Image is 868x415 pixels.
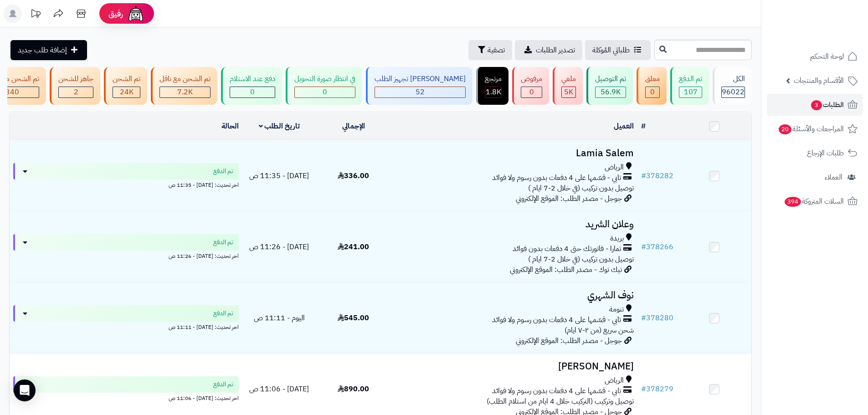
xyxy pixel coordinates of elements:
span: 0 [323,87,327,97]
span: 3 [811,100,822,110]
span: الطلبات [810,98,844,111]
span: # [641,170,646,181]
a: تاريخ الطلب [259,121,300,132]
a: [PERSON_NAME] تجهيز الطلب 52 [364,67,474,105]
span: تابي - قسّمها على 4 دفعات بدون رسوم ولا فوائد [492,386,621,396]
div: 7222 [160,87,210,97]
span: اليوم - 11:11 ص [254,313,305,323]
div: 4993 [562,87,575,97]
a: تم التوصيل 56.9K [585,67,635,105]
span: 394 [785,197,801,207]
div: اخر تحديث: [DATE] - 11:35 ص [13,179,239,189]
div: اخر تحديث: [DATE] - 11:26 ص [13,251,239,260]
span: تيك توك - مصدر الطلب: الموقع الإلكتروني [510,264,622,275]
span: طلبات الإرجاع [807,147,844,159]
span: # [641,241,646,252]
div: تم الشحن مع ناقل [159,74,211,84]
h3: [PERSON_NAME] [394,361,634,372]
a: لوحة التحكم [767,46,863,67]
div: 56905 [596,87,626,97]
span: لوحة التحكم [810,50,844,63]
a: مرفوض 0 [510,67,551,105]
a: الطلبات3 [767,94,863,116]
span: توصيل بدون تركيب (في خلال 2-7 ايام ) [528,254,634,265]
span: جوجل - مصدر الطلب: الموقع الإلكتروني [516,193,622,204]
div: مرتجع [485,74,502,84]
a: العميل [614,121,634,132]
span: توصيل وتركيب (التركيب خلال 4 ايام من استلام الطلب) [487,396,634,407]
div: ملغي [561,74,576,84]
span: تم الدفع [213,238,233,247]
span: السلات المتروكة [784,195,844,208]
span: 545.00 [338,313,369,323]
span: [DATE] - 11:06 ص [249,384,309,395]
div: 24030 [113,87,140,97]
span: رفيق [108,8,123,19]
a: تم الشحن مع ناقل 7.2K [149,67,219,105]
span: 241.00 [338,241,369,252]
a: #378266 [641,241,673,252]
span: # [641,384,646,395]
a: #378279 [641,384,673,395]
span: 890.00 [338,384,369,395]
div: 2 [59,87,93,97]
h3: وعلان الشريد [394,219,634,230]
span: طلباتي المُوكلة [592,45,630,56]
div: تم التوصيل [595,74,626,84]
div: في انتظار صورة التحويل [294,74,355,84]
a: السلات المتروكة394 [767,190,863,212]
div: تم الشحن [113,74,140,84]
span: # [641,313,646,323]
span: 0 [650,87,655,97]
span: العملاء [825,171,842,184]
div: 0 [295,87,355,97]
div: جاهز للشحن [58,74,93,84]
a: مرتجع 1.8K [474,67,510,105]
img: logo-2.png [806,23,859,42]
a: ملغي 5K [551,67,585,105]
span: 24K [120,87,134,97]
div: Open Intercom Messenger [14,379,36,401]
span: 2 [74,87,78,97]
span: الرياض [605,375,624,386]
h3: Lamia Salem [394,148,634,159]
div: [PERSON_NAME] تجهيز الطلب [375,74,466,84]
span: تصدير الطلبات [536,45,575,56]
a: تصدير الطلبات [515,40,582,60]
a: # [641,121,646,132]
span: جوجل - مصدر الطلب: الموقع الإلكتروني [516,335,622,346]
span: 52 [416,87,425,97]
span: إضافة طلب جديد [18,45,67,56]
a: تم الدفع 107 [668,67,711,105]
span: تابي - قسّمها على 4 دفعات بدون رسوم ولا فوائد [492,173,621,183]
span: تم الدفع [213,380,233,389]
a: تم الشحن 24K [102,67,149,105]
span: المراجعات والأسئلة [778,123,844,135]
span: شحن سريع (من ٢-٧ ايام) [565,325,634,336]
span: بريدة [610,233,624,244]
div: مرفوض [521,74,542,84]
span: 0 [529,87,534,97]
span: 96022 [722,87,745,97]
span: 5K [564,87,573,97]
a: تحديثات المنصة [24,5,47,25]
div: 1833 [485,87,501,97]
span: تنومة [609,304,624,315]
span: الرياض [605,162,624,173]
span: تابي - قسّمها على 4 دفعات بدون رسوم ولا فوائد [492,315,621,325]
div: 52 [375,87,465,97]
a: #378282 [641,170,673,181]
div: 0 [230,87,275,97]
span: توصيل بدون تركيب (في خلال 2-7 ايام ) [528,183,634,194]
div: اخر تحديث: [DATE] - 11:06 ص [13,393,239,402]
span: تمارا - فاتورتك حتى 4 دفعات بدون فوائد [513,244,621,254]
a: جاهز للشحن 2 [48,67,102,105]
span: [DATE] - 11:26 ص [249,241,309,252]
div: 0 [646,87,659,97]
span: 336.00 [338,170,369,181]
a: المراجعات والأسئلة20 [767,118,863,140]
a: الحالة [221,121,239,132]
img: ai-face.png [127,5,145,23]
div: معلق [645,74,660,84]
a: طلباتي المُوكلة [585,40,651,60]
